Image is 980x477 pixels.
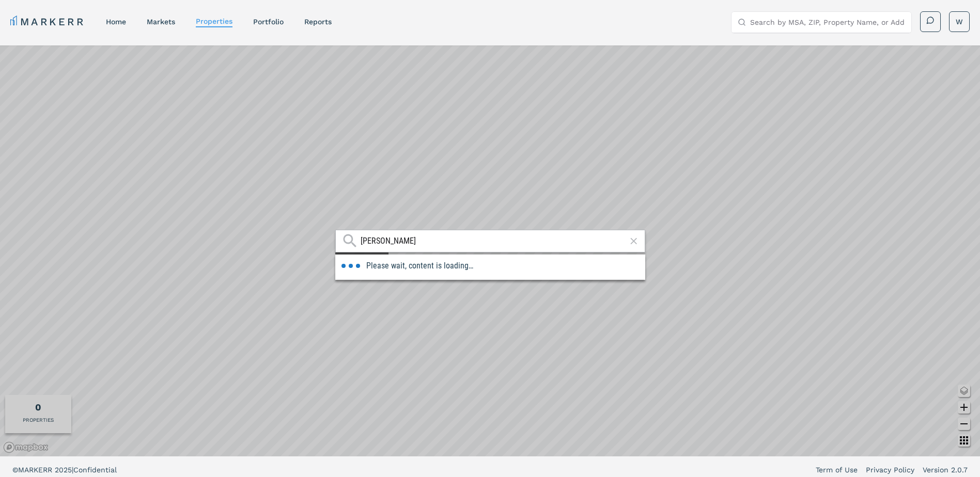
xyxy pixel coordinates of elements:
a: home [106,18,126,26]
div: Please wait, content is loading… [335,255,645,277]
a: Portfolio [253,18,284,26]
button: Zoom out map button [958,418,970,430]
div: or Zoom in [335,252,388,272]
a: properties [196,17,232,25]
button: Change style map button [958,385,970,397]
button: Other options map button [958,434,970,447]
a: Version 2.0.7 [923,465,968,475]
a: Privacy Policy [866,465,914,475]
div: PROPERTIES [23,416,54,424]
button: Zoom in map button [958,401,970,414]
a: MARKERR [10,14,85,29]
span: W [956,17,963,27]
a: markets [147,18,175,26]
span: © [12,466,18,474]
span: MARKERR [18,466,55,474]
input: Search by property name, address, MSA or ZIP Code [361,236,627,246]
a: Term of Use [816,465,858,475]
span: 2025 | [55,466,73,474]
a: reports [304,18,332,26]
button: W [949,11,970,32]
a: Mapbox logo [3,441,49,453]
div: Total of properties [35,400,41,414]
input: Search by MSA, ZIP, Property Name, or Address [750,12,905,33]
span: Confidential [73,466,117,474]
